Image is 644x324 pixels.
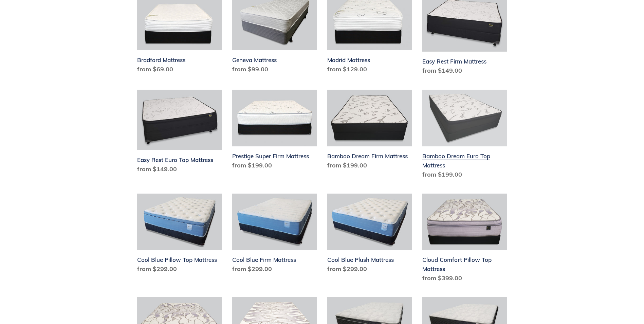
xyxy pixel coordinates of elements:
a: Cloud Comfort Pillow Top Mattress [422,194,507,286]
a: Bamboo Dream Firm Mattress [327,90,412,173]
a: Cool Blue Plush Mattress [327,194,412,276]
a: Bamboo Dream Euro Top Mattress [422,90,507,182]
a: Prestige Super Firm Mattress [232,90,317,173]
a: Cool Blue Firm Mattress [232,194,317,276]
a: Cool Blue Pillow Top Mattress [137,194,222,276]
a: Easy Rest Euro Top Mattress [137,90,222,176]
